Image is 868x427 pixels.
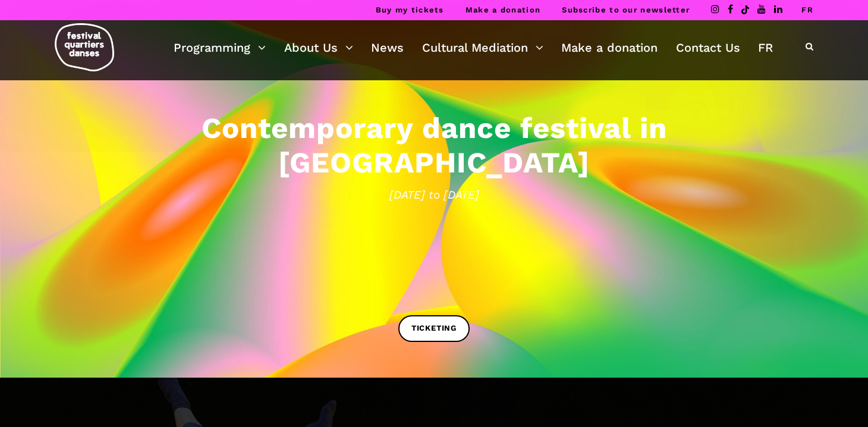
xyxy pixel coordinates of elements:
span: [DATE] to [DATE] [65,186,803,204]
a: Cultural Mediation [422,37,543,58]
a: Programming [174,37,266,58]
img: logo-fqd-med [55,23,114,71]
a: About Us [284,37,353,58]
a: TICKETING [398,315,470,342]
a: Contact Us [676,37,740,58]
a: FR [801,5,813,14]
a: News [371,37,404,58]
a: Subscribe to our newsletter [562,5,690,14]
a: Make a donation [561,37,658,58]
h3: Contemporary dance festival in [GEOGRAPHIC_DATA] [65,110,803,180]
span: TICKETING [411,322,457,335]
a: Make a donation [466,5,541,14]
a: Buy my tickets [376,5,444,14]
a: FR [758,37,773,58]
